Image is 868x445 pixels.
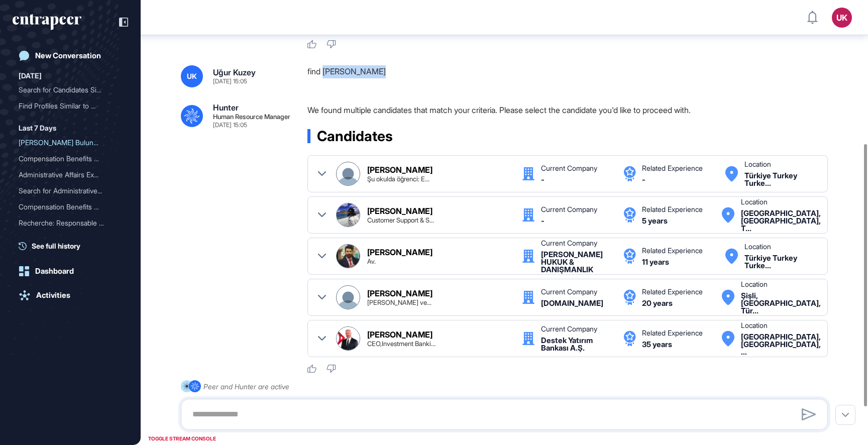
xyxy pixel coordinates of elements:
div: - [642,176,645,183]
div: Customer Support & Success [367,217,434,224]
div: [PERSON_NAME] [367,166,432,174]
div: - [541,176,545,183]
img: Özgür Akbaloğlu [337,162,360,185]
div: Compensation Benefits Man... [19,199,114,215]
div: [DATE] 15:05 [213,78,247,84]
div: Current Company [541,240,597,247]
div: Related Experience [642,288,703,295]
img: Özgür Ağaoğlu [337,203,360,227]
div: Human Resource Manager [213,114,290,120]
div: Hunter [213,103,239,112]
a: Dashboard [13,261,128,281]
div: - [541,217,545,225]
div: Destek Yatırım Bankası A.Ş. [541,337,614,352]
div: [PERSON_NAME] [367,248,432,256]
div: Activities [36,291,70,300]
div: Recherche: Responsable Co... [19,215,114,231]
div: Özgür Akaoğlu'nun Bulunması [19,135,122,151]
div: Related Experience [642,247,703,254]
img: Özgür Akişoğlu [337,245,360,268]
div: Location [744,243,771,250]
div: Compensation Benefits Manager Search for MEA Region with C&B Program Design and Execution Skills ... [19,199,122,215]
div: Search for Candidates Sim... [19,82,114,98]
div: Compensation Benefits Manager for MEA Region in Automotive and Manufacturing Sectors [19,151,122,167]
p: We found multiple candidates that match your criteria. Please select the candidate you'd like to ... [307,103,836,117]
div: [PERSON_NAME] [367,289,432,297]
a: Activities [13,285,128,305]
div: Location [741,281,768,288]
div: Administrative Affairs Expert with 5 Years Experience in Automotive Sector, Istanbul [19,167,122,183]
div: Istanbul, Istanbul, Türkiye Turkey Turkey [741,333,821,356]
div: find [PERSON_NAME] [307,65,836,87]
span: UK [187,72,197,80]
div: Recherche: Responsable Compensations et Avantages pour la région MEA avec compétences en Récompen... [19,215,122,231]
div: Find Profiles Similar to Feyza Dağıstan [19,98,122,114]
div: Uğur Kuzey [213,68,256,76]
div: [DATE] 15:05 [213,122,247,128]
div: Compensation Benefits Manager Role for MEA Region in Automotive and Manufacturing Industries [19,231,122,247]
div: Location [741,198,768,205]
div: AKIŞOĞLU HUKUK & DANIŞMANLIK [541,251,614,273]
div: Related Experience [642,165,703,172]
div: Current Company [541,206,597,213]
div: TOGGLE STREAM CONSOLE [146,432,219,445]
div: 11 years [642,258,669,266]
div: Şişli, Istanbul, Türkiye Turkey Turkey [741,292,821,314]
a: New Conversation [13,46,128,66]
div: New Conversation [35,51,101,60]
div: [PERSON_NAME] [367,207,432,215]
div: entrapeer-logo [13,14,81,30]
div: Find Profiles Similar to ... [19,98,114,114]
div: Search for Candidates Similar to Luca Roero on LinkedIn [19,82,122,98]
span: Candidates [317,129,393,143]
div: Şu okulda öğrenci: Ege Üniversitesi [367,176,429,182]
div: [PERSON_NAME] Bulunma... [19,135,114,151]
div: Related Experience [642,206,703,213]
div: 35 years [642,341,672,348]
span: See full history [32,241,80,251]
div: Location [744,161,771,168]
div: Search for Administrative... [19,183,114,199]
img: Özgür Ayanoğlu [337,286,360,309]
div: Location [741,322,768,329]
div: Search for Administrative Affairs Expert with 5 Years Experience in Automotive Sector in Istanbul [19,183,122,199]
div: Current Company [541,325,597,332]
div: 5 years [642,217,668,225]
div: Administrative Affairs Ex... [19,167,114,183]
div: Related Experience [642,329,703,337]
div: Otomerkezi.net [541,299,603,307]
div: Compensation Benefits Man... [19,231,114,247]
div: Current Company [541,165,597,172]
div: Maltepe, Istanbul, Türkiye Turkey Turkey [741,209,821,232]
div: Türkiye Turkey Turkey [744,172,817,187]
div: Türkiye Turkey Turkey [744,254,817,269]
div: 20 years [642,299,673,307]
div: Peer and Hunter are active [203,380,289,393]
div: [DATE] [19,70,42,82]
div: Bayi Koordinasyon ve Satış Operasyonları Yöneticisi [367,299,431,306]
div: CEO,Investment Banking [367,341,436,347]
div: Compensation Benefits Man... [19,151,114,167]
div: Last 7 Days [19,122,56,134]
button: UK [832,8,852,28]
div: Dashboard [35,267,74,276]
div: Av. [367,258,376,265]
div: Current Company [541,288,597,295]
div: [PERSON_NAME] [367,330,432,339]
a: See full history [19,241,128,251]
img: Özgür Akayoğlu [337,327,360,350]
